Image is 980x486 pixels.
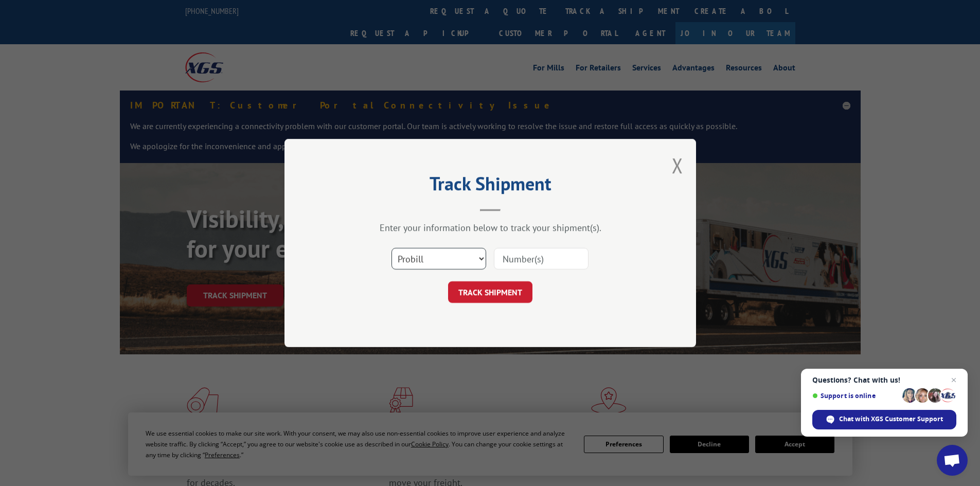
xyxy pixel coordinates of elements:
div: Chat with XGS Customer Support [812,410,956,429]
div: Open chat [937,445,968,476]
span: Support is online [812,392,899,400]
span: Close chat [948,374,960,386]
button: Close modal [672,152,683,179]
input: Number(s) [494,248,589,269]
span: Questions? Chat with us! [812,376,956,384]
span: Chat with XGS Customer Support [839,415,943,424]
h2: Track Shipment [336,176,645,196]
div: Enter your information below to track your shipment(s). [336,222,645,233]
button: TRACK SHIPMENT [448,281,532,303]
